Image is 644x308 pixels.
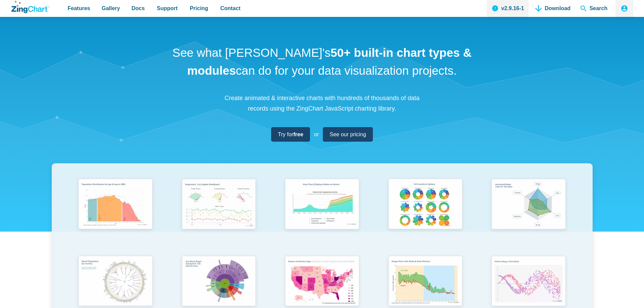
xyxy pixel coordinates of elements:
[281,175,363,234] img: Area Chart (Displays Nodes on Hover)
[74,175,157,234] img: Population Distribution by Age Group in 2052
[68,4,90,13] span: Features
[330,130,366,139] span: See our pricing
[278,130,303,139] span: Try for
[293,132,303,137] strong: free
[170,44,474,79] h1: See what [PERSON_NAME]'s can do for your data visualization projects.
[187,46,472,77] strong: 50+ built-in chart types & modules
[190,4,208,13] span: Pricing
[102,4,120,13] span: Gallery
[177,175,260,234] img: Responsive Live Update Dashboard
[221,93,424,114] p: Create animated & interactive charts with hundreds of thousands of data records using the ZingCha...
[271,127,310,142] a: Try forfree
[477,175,580,252] a: Animated Radar Chart ft. Pet Data
[11,1,50,13] a: ZingChart Logo. Click to return to the homepage
[314,130,319,139] span: or
[220,4,241,13] span: Contact
[487,175,570,234] img: Animated Radar Chart ft. Pet Data
[374,175,477,252] a: Pie Transform Options
[157,4,177,13] span: Support
[323,127,373,142] a: See our pricing
[384,175,467,234] img: Pie Transform Options
[64,175,167,252] a: Population Distribution by Age Group in 2052
[167,175,270,252] a: Responsive Live Update Dashboard
[270,175,374,252] a: Area Chart (Displays Nodes on Hover)
[132,4,145,13] span: Docs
